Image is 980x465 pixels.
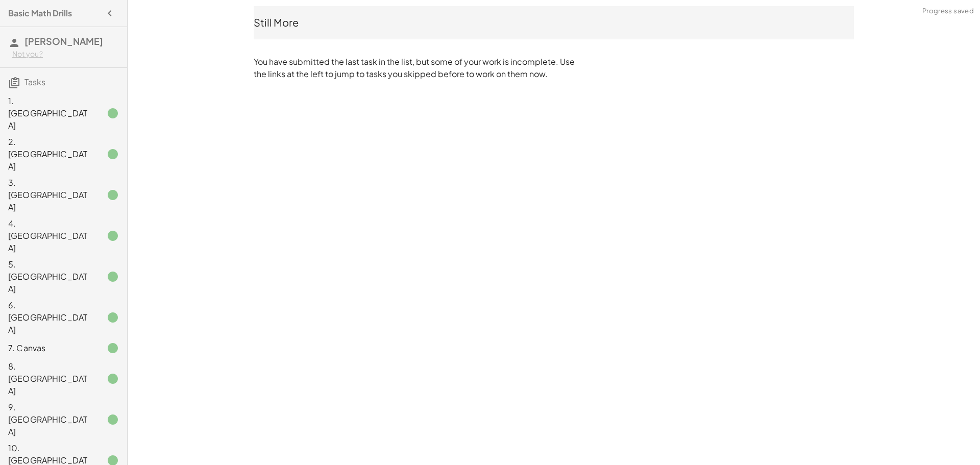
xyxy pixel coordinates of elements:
[8,136,90,173] div: 2. [GEOGRAPHIC_DATA]
[107,373,119,385] i: Task finished.
[254,56,585,80] p: You have submitted the last task in the list, but some of your work is incomplete. Use the links ...
[254,15,854,30] div: Still More
[107,107,119,119] i: Task finished.
[922,6,974,16] span: Progress saved
[8,360,90,397] div: 8. [GEOGRAPHIC_DATA]
[107,271,119,283] i: Task finished.
[107,230,119,242] i: Task finished.
[107,189,119,201] i: Task finished.
[8,342,90,354] div: 7. Canvas
[8,7,72,19] h4: Basic Math Drills
[107,148,119,160] i: Task finished.
[107,413,119,426] i: Task finished.
[8,401,90,438] div: 9. [GEOGRAPHIC_DATA]
[12,49,119,59] div: Not you?
[8,299,90,336] div: 6. [GEOGRAPHIC_DATA]
[8,258,90,295] div: 5. [GEOGRAPHIC_DATA]
[24,35,103,47] span: [PERSON_NAME]
[8,217,90,254] div: 4. [GEOGRAPHIC_DATA]
[8,95,90,132] div: 1. [GEOGRAPHIC_DATA]
[107,311,119,324] i: Task finished.
[107,342,119,354] i: Task finished.
[8,177,90,213] div: 3. [GEOGRAPHIC_DATA]
[24,77,45,87] span: Tasks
